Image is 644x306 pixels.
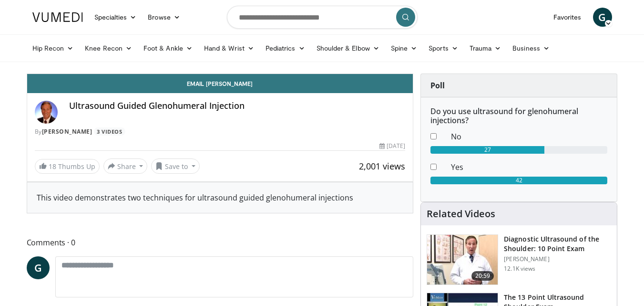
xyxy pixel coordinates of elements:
a: Hand & Wrist [198,39,260,58]
h3: Diagnostic Ultrasound of the Shoulder: 10 Point Exam [504,234,611,253]
img: 2e2aae31-c28f-4877-acf1-fe75dd611276.150x105_q85_crop-smart_upscale.jpg [427,235,498,285]
h4: Related Videos [427,208,495,220]
span: 18 [49,162,56,171]
a: G [593,8,612,27]
h6: Do you use ultrasound for glenohumeral injections? [430,107,607,125]
dd: Yes [444,161,614,173]
a: G [27,256,50,279]
a: 3 Videos [94,127,125,136]
a: Specialties [89,8,143,27]
a: Shoulder & Elbow [311,39,385,58]
a: 18 Thumbs Up [35,159,100,174]
button: Share [103,158,148,174]
span: Comments 0 [27,236,414,249]
a: Email [PERSON_NAME] [27,74,413,93]
a: Spine [385,39,423,58]
a: Trauma [464,39,507,58]
a: Foot & Ankle [138,39,198,58]
input: Search topics, interventions [227,6,418,29]
div: 42 [430,177,607,184]
span: 2,001 views [359,160,405,172]
span: 20:59 [471,271,494,281]
img: VuMedi Logo [32,12,83,22]
a: Favorites [548,8,587,27]
div: This video demonstrates two techniques for ultrasound guided glenohumeral injections [37,192,404,203]
a: Business [507,39,555,58]
div: By [35,127,406,136]
a: Browse [142,8,186,27]
button: Save to [151,158,200,174]
a: 20:59 Diagnostic Ultrasound of the Shoulder: 10 Point Exam [PERSON_NAME] 12.1K views [427,234,611,285]
a: Hip Recon [27,39,80,58]
p: 12.1K views [504,265,535,273]
div: [DATE] [379,142,405,150]
strong: Poll [430,80,445,91]
img: Avatar [35,101,58,124]
p: [PERSON_NAME] [504,255,611,263]
div: 27 [430,146,544,154]
a: Knee Recon [79,39,138,58]
a: Pediatrics [260,39,311,58]
a: Sports [423,39,464,58]
h4: Ultrasound Guided Glenohumeral Injection [69,101,406,111]
a: [PERSON_NAME] [42,127,92,136]
dd: No [444,131,614,142]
